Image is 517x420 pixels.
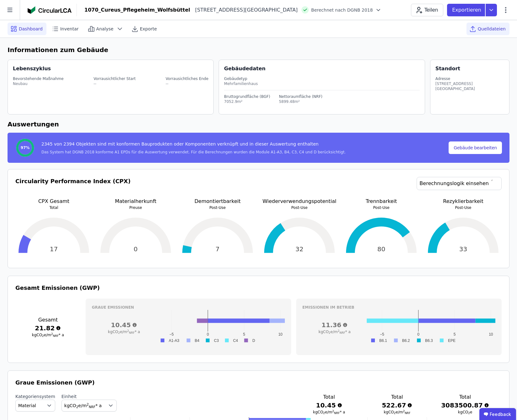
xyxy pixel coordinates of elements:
[127,329,129,332] sup: 2
[61,400,117,412] button: kgCO2e/m2NRF* a
[32,333,64,337] span: kgCO e/m * a
[224,76,419,81] div: Gebäudetyp
[224,94,270,99] div: Bruttogrundfläche (BGF)
[318,330,350,334] span: kgCO e/m * a
[15,177,131,198] h3: Circularity Performance Index (CPX)
[279,99,322,104] div: 5899.48m²
[403,410,405,413] sup: 2
[339,331,345,334] sub: NRF
[343,198,420,205] p: Trennbarkeit
[425,205,502,210] p: Post-Use
[93,76,136,81] div: Vorrausichtlicher Start
[89,405,95,409] sub: NRF
[41,150,346,155] div: Das System hat DGNB 2018 konforme A1 EPDs für die Auswertung verwendet. Für die Berechnungen wurd...
[279,94,322,99] div: Nettoraumfläche (NRF)
[15,284,502,292] h3: Gesamt Emissionen (GWP)
[305,401,353,410] h3: 10.45
[405,412,410,415] sub: NRF
[224,65,424,72] div: Gebäudedaten
[19,26,43,32] span: Dashboard
[41,141,346,150] div: 2345 von 2394 Objekten sind mit konformen Bauprodukten oder Komponenten verknüpft und in dieser A...
[42,334,44,338] sub: 2
[15,205,92,210] p: Total
[179,205,256,210] p: Post-Use
[166,76,208,81] div: Vorrausichtliches Ende
[329,331,331,334] sub: 2
[13,65,51,72] div: Lebenszyklus
[305,393,353,401] h3: Total
[15,198,92,205] p: CPX Gesamt
[15,316,81,324] h3: Gesamt
[166,81,208,86] div: --
[179,198,256,205] p: Demontiertbarkeit
[417,177,502,190] a: Berechnungslogik einsehen
[64,403,102,408] span: kgCO e/m * a
[449,141,502,154] button: Gebäude bearbeiten
[28,6,72,14] img: Concular
[118,331,120,334] sub: 2
[76,405,78,409] sub: 2
[92,305,285,310] h3: Graue Emissionen
[140,26,157,32] span: Exporte
[334,412,340,415] sub: NRF
[452,6,482,14] p: Exportieren
[15,324,81,332] h3: 21.82
[97,198,174,205] p: Materialherkunft
[458,410,472,414] span: kgCO e
[129,331,135,334] sub: NRF
[343,205,420,210] p: Post-Use
[13,76,64,81] div: Bevorstehende Maßnahme
[61,393,117,400] label: Einheit
[93,81,136,86] div: --
[441,401,489,410] h3: 3083500.87
[15,378,502,387] h3: Graue Emissionen (GWP)
[384,410,410,414] span: kgCO e/m
[15,393,55,400] label: Kategoriensystem
[261,198,338,205] p: Wiederverwendungspotential
[441,393,489,401] h3: Total
[411,4,443,16] button: Teilen
[468,412,470,415] sub: 2
[60,26,79,32] span: Inventar
[224,99,270,104] div: 7052.9m²
[13,81,64,86] div: Neubau
[84,6,190,14] div: 1070_Cureus_Pflegeheim_Wolfsbüttel
[224,81,419,86] div: Mehrfamilienhaus
[97,205,174,210] p: Preuse
[15,400,55,412] button: Material
[478,26,506,32] span: Quelldateien
[373,393,421,401] h3: Total
[51,332,53,336] sup: 2
[373,401,421,410] h3: 522.67
[323,412,325,415] sub: 2
[108,330,140,334] span: kgCO e/m * a
[8,45,509,55] h6: Informationen zum Gebäude
[18,402,36,409] span: Material
[435,81,504,91] div: [STREET_ADDRESS][GEOGRAPHIC_DATA]
[92,321,156,329] h3: 10.45
[261,205,338,210] p: Post-Use
[313,410,345,414] span: kgCO e/m * a
[87,402,89,406] sup: 2
[394,412,396,415] sub: 2
[338,329,339,332] sup: 2
[21,145,30,150] span: 97%
[302,305,495,310] h3: Emissionen im betrieb
[53,334,59,338] sub: NRF
[435,65,460,72] div: Standort
[425,198,502,205] p: Rezyklierbarkeit
[311,7,373,13] span: Berechnet nach DGNB 2018
[435,76,504,81] div: Adresse
[190,6,298,14] div: [STREET_ADDRESS][GEOGRAPHIC_DATA]
[8,120,509,129] h6: Auswertungen
[332,410,334,413] sup: 2
[302,321,367,329] h3: 11.36
[96,26,114,32] span: Analyse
